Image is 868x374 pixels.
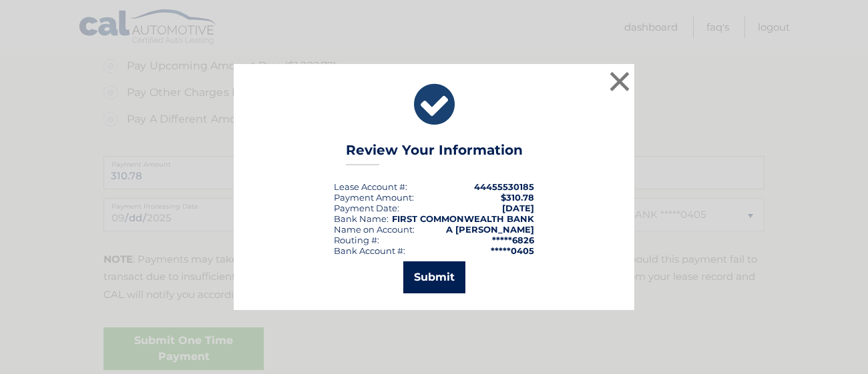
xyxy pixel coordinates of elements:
strong: 44455530185 [474,181,534,192]
span: Payment Date [334,203,397,213]
button: × [606,68,633,95]
div: Lease Account #: [334,181,407,192]
button: Submit [403,261,465,293]
strong: A [PERSON_NAME] [446,224,534,235]
div: Bank Account #: [334,245,405,256]
span: $310.78 [501,192,534,203]
div: Bank Name: [334,213,389,224]
span: [DATE] [502,203,534,213]
div: Name on Account: [334,224,415,235]
div: Routing #: [334,235,379,245]
h3: Review Your Information [346,142,523,165]
div: : [334,203,399,213]
div: Payment Amount: [334,192,414,203]
strong: FIRST COMMONWEALTH BANK [392,213,534,224]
